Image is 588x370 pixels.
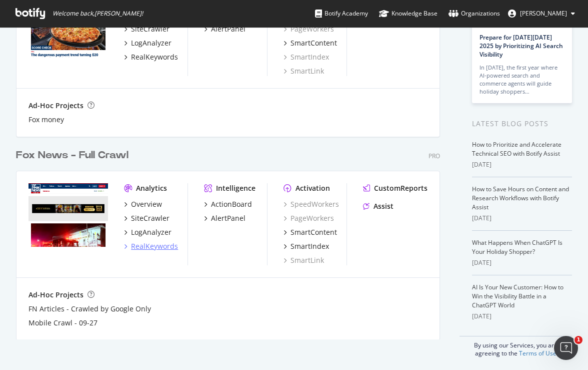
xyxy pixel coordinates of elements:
div: Pro [428,152,440,160]
div: Assist [373,201,393,211]
div: Ad-Hoc Projects [28,101,83,111]
div: Latest Blog Posts [472,118,572,129]
div: [DATE] [472,160,572,169]
a: Mobile Crawl - 09-27 [28,318,97,328]
div: SmartContent [290,227,337,237]
div: AlertPanel [211,213,245,223]
img: www.foxnews.com [28,183,108,247]
a: SmartLink [283,255,324,265]
div: AlertPanel [211,24,245,34]
button: [PERSON_NAME] [500,6,583,22]
div: Activation [295,183,330,193]
div: [DATE] [472,214,572,223]
div: Knowledge Base [379,9,437,19]
div: Botify Academy [315,9,368,19]
div: Overview [131,199,162,209]
a: PageWorkers [283,24,334,34]
a: SmartIndex [283,241,329,251]
div: Organizations [448,9,500,19]
a: SiteCrawler [124,213,169,223]
a: SiteCrawler [124,24,169,34]
div: [DATE] [472,258,572,267]
a: Assist [363,201,393,211]
a: Fox News - Full Crawl [16,148,132,163]
a: Prepare for [DATE][DATE] 2025 by Prioritizing AI Search Visibility [479,33,563,59]
div: SmartIndex [290,241,329,251]
a: What Happens When ChatGPT Is Your Holiday Shopper? [472,238,562,256]
a: SmartLink [283,66,324,76]
a: FN Articles - Crawled by Google Only [28,304,151,314]
a: RealKeywords [124,52,178,62]
div: Intelligence [216,183,255,193]
a: CustomReports [363,183,427,193]
div: [DATE] [472,312,572,321]
a: Terms of Use [519,349,556,357]
a: AlertPanel [204,24,245,34]
a: AlertPanel [204,213,245,223]
div: In [DATE], the first year where AI-powered search and commerce agents will guide holiday shoppers… [479,64,564,96]
a: How to Prioritize and Accelerate Technical SEO with Botify Assist [472,140,561,158]
div: RealKeywords [131,52,178,62]
a: Fox money [28,115,64,125]
a: AI Is Your New Customer: How to Win the Visibility Battle in a ChatGPT World [472,283,563,309]
iframe: Intercom live chat [554,336,578,360]
div: By using our Services, you are agreeing to the [459,336,572,357]
div: RealKeywords [131,241,178,251]
div: LogAnalyzer [131,227,171,237]
div: SiteCrawler [131,213,169,223]
a: SmartContent [283,227,337,237]
span: 1 [574,336,582,344]
a: LogAnalyzer [124,227,171,237]
div: Ad-Hoc Projects [28,290,83,300]
a: ActionBoard [204,199,252,209]
a: RealKeywords [124,241,178,251]
span: Welcome back, [PERSON_NAME] ! [52,10,143,18]
div: SmartContent [290,38,337,48]
div: LogAnalyzer [131,38,171,48]
div: CustomReports [374,183,427,193]
a: Overview [124,199,162,209]
a: How to Save Hours on Content and Research Workflows with Botify Assist [472,185,569,211]
a: LogAnalyzer [124,38,171,48]
div: Analytics [136,183,167,193]
a: SmartContent [283,38,337,48]
a: SpeedWorkers [283,199,339,209]
div: ActionBoard [211,199,252,209]
a: SmartIndex [283,52,329,62]
a: PageWorkers [283,213,334,223]
span: Abbey Spisz [520,9,567,18]
div: SiteCrawler [131,24,169,34]
div: Fox News - Full Crawl [16,148,128,163]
